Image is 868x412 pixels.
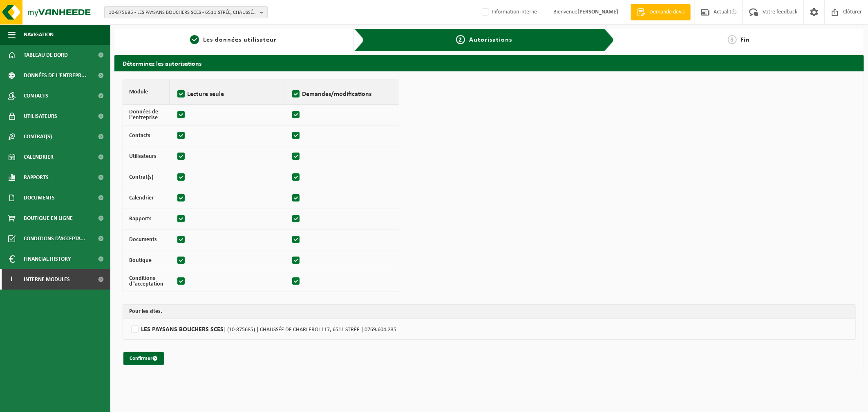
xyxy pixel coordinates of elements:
span: Financial History [24,249,71,269]
th: Module [123,80,170,105]
strong: Boutique [129,257,152,264]
a: Demande devis [631,4,691,20]
strong: Utilisateurs [129,153,157,159]
span: Conditions d'accepta... [24,228,85,249]
strong: Contrat(s) [129,174,153,180]
span: 10-875685 - LES PAYSANS BOUCHERS SCES - 6511 STRÉE, CHAUSSÉE DE [GEOGRAPHIC_DATA] 117 [109,7,257,19]
span: 3 [728,35,737,44]
span: Demande devis [647,8,687,16]
span: Autorisations [469,37,512,43]
strong: Contacts [129,133,150,139]
span: Documents [24,188,55,208]
label: Information interne [480,6,537,18]
span: Contrat(s) [24,126,52,147]
span: Contacts [24,86,48,106]
span: 2 [456,35,465,44]
label: Lecture seule [176,88,278,100]
span: Fin [741,37,750,43]
button: Confirmer [123,352,164,365]
span: 1 [190,35,199,44]
span: Boutique en ligne [24,208,73,228]
span: Utilisateurs [24,106,57,126]
strong: Documents [129,237,157,243]
h2: Déterminez les autorisations [114,55,864,71]
th: Pour les sites. [123,305,855,319]
label: Demandes/modifications [291,88,393,100]
span: Interne modules [24,269,70,290]
span: Les données utilisateur [203,37,277,43]
span: Rapports [24,167,49,188]
span: Calendrier [24,147,54,167]
span: I [8,269,16,290]
button: 10-875685 - LES PAYSANS BOUCHERS SCES - 6511 STRÉE, CHAUSSÉE DE [GEOGRAPHIC_DATA] 117 [104,6,268,18]
strong: Conditions d"acceptation [129,275,163,287]
label: LES PAYSANS BOUCHERS SCES [129,323,849,335]
span: | (10-875685) | CHAUSSÉE DE CHARLEROI 117, 6511 STRÉE | 0769.604.235 [224,327,396,333]
strong: Données de l"entreprise [129,109,158,121]
strong: [PERSON_NAME] [577,9,618,15]
span: Navigation [24,24,54,45]
strong: Rapports [129,216,152,222]
a: 1Les données utilisateur [119,35,348,45]
strong: Calendrier [129,195,154,201]
span: Données de l'entrepr... [24,65,86,86]
span: Tableau de bord [24,45,68,65]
